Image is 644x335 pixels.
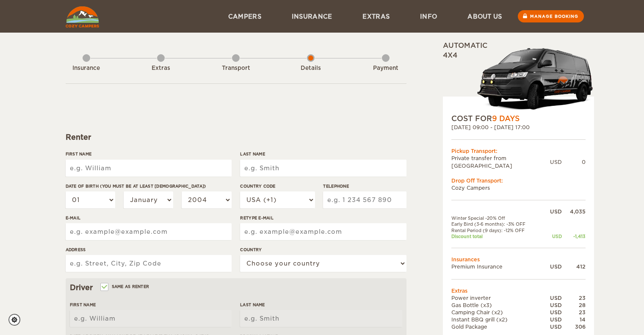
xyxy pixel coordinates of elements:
div: 23 [562,309,586,316]
span: 9 Days [492,114,520,123]
td: Private transfer from [GEOGRAPHIC_DATA] [451,155,550,169]
div: Pickup Transport: [451,147,586,155]
label: Last Name [240,302,402,308]
div: Drop Off Transport: [451,177,586,184]
input: e.g. Street, City, Zip Code [66,255,232,272]
td: Gas Bottle (x3) [451,302,542,309]
div: Details [287,64,334,72]
div: Insurance [63,64,110,72]
img: stor-langur-4.png [477,44,594,114]
div: 28 [562,302,586,309]
td: Discount total [451,233,542,239]
td: Winter Special -20% Off [451,215,542,221]
div: Payment [362,64,409,72]
td: Instant BBQ grill (x2) [451,316,542,323]
div: USD [542,208,562,215]
td: Rental Period (9 days): -12% OFF [451,227,542,233]
input: Same as renter [101,285,107,291]
div: Extras [138,64,184,72]
input: e.g. 1 234 567 890 [323,191,406,208]
div: USD [542,302,562,309]
label: First Name [70,302,232,308]
div: USD [550,158,562,166]
input: e.g. Smith [240,310,402,327]
div: Driver [70,282,402,293]
label: Country [240,246,406,253]
td: Camping Chair (x2) [451,309,542,316]
div: 306 [562,323,586,330]
td: Insurances [451,256,586,263]
div: USD [542,233,562,239]
label: Address [66,246,232,253]
div: USD [542,316,562,323]
div: Renter [66,132,406,142]
img: Cozy Campers [66,6,99,28]
div: USD [542,323,562,330]
input: e.g. example@example.com [240,223,406,240]
label: Last Name [240,151,406,157]
div: 412 [562,263,586,270]
input: e.g. William [66,160,232,177]
a: Manage booking [518,10,584,22]
label: Date of birth (You must be at least [DEMOGRAPHIC_DATA]) [66,183,232,189]
label: Same as renter [101,282,149,291]
label: Retype E-mail [240,215,406,221]
input: e.g. example@example.com [66,223,232,240]
td: Cozy Campers [451,184,586,191]
div: 14 [562,316,586,323]
td: Early Bird (3-6 months): -3% OFF [451,221,542,227]
div: [DATE] 09:00 - [DATE] 17:00 [451,124,586,131]
td: Gold Package [451,323,542,330]
div: USD [542,294,562,302]
td: Power inverter [451,294,542,302]
td: Premium Insurance [451,263,542,270]
label: First Name [66,151,232,157]
input: e.g. William [70,310,232,327]
div: USD [542,263,562,270]
div: -1,413 [562,233,586,239]
div: 0 [562,158,586,166]
div: USD [542,309,562,316]
label: Country Code [240,183,315,189]
div: Automatic 4x4 [443,41,594,114]
a: Cookie settings [8,314,26,326]
div: COST FOR [451,114,586,124]
label: E-mail [66,215,232,221]
div: Transport [213,64,259,72]
td: Extras [451,287,586,294]
input: e.g. Smith [240,160,406,177]
label: Telephone [323,183,406,189]
div: 23 [562,294,586,302]
div: 4,035 [562,208,586,215]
